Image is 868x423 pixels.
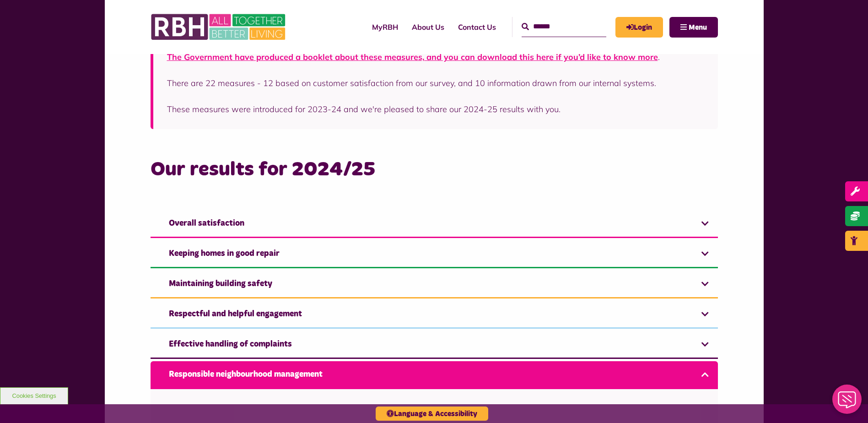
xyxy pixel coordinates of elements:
[405,15,451,39] a: About Us
[151,361,718,389] a: Responsible neighbourhood management
[827,382,868,423] iframe: Netcall Web Assistant for live chat
[615,17,663,38] a: MyRBH
[669,17,718,38] button: Navigation
[151,9,288,45] img: RBH
[167,103,704,115] p: These measures were introduced for 2023-24 and we're pleased to share our 2024-25 results with you.
[167,52,658,62] a: The Government have produced a booklet about these measures, and you can download this here if yo...
[167,51,704,63] p: .
[151,157,718,183] h3: Our results for 2024/25
[151,210,718,238] a: Overall satisfaction
[151,331,718,359] a: Effective handling of complaints
[365,15,405,39] a: MyRBH
[376,407,488,421] button: Language & Accessibility
[522,17,606,37] input: Search
[167,77,704,89] p: There are 22 measures - 12 based on customer satisfaction from our survey, and 10 information dra...
[451,15,503,39] a: Contact Us
[151,271,718,298] a: Maintaining building safety
[151,301,718,329] a: Respectful and helpful engagement
[689,24,707,31] span: Menu
[151,240,718,268] a: Keeping homes in good repair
